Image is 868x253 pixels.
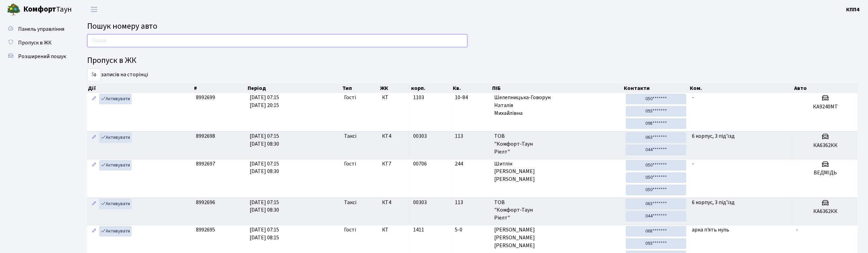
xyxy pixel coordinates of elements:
span: Гості [344,226,356,234]
span: Панель управління [18,25,64,33]
span: 00303 [413,132,427,140]
span: [PERSON_NAME] [PERSON_NAME] [PERSON_NAME] [494,226,620,250]
span: [DATE] 07:15 [DATE] 20:15 [250,94,279,109]
span: 1103 [413,94,424,101]
th: Ком. [689,83,794,93]
span: Шитлін [PERSON_NAME] [PERSON_NAME] [494,160,620,184]
span: 6 корпус, 3 під'їзд [692,132,735,140]
th: Період [247,83,342,93]
span: Гості [344,94,356,102]
span: Шелепницька-Говорун Наталія Михайлівна [494,94,620,117]
th: Тип [342,83,379,93]
span: 8992698 [196,132,215,140]
a: Активувати [99,226,132,237]
th: Кв. [452,83,491,93]
span: КТ7 [382,160,408,168]
span: 8992696 [196,199,215,206]
span: Пошук номеру авто [87,20,157,32]
span: - [692,94,694,101]
button: Переключити навігацію [86,4,103,15]
a: Активувати [99,94,132,104]
span: КТ [382,226,408,234]
span: КТ4 [382,132,408,140]
span: КТ4 [382,199,408,207]
th: # [193,83,247,93]
span: 113 [455,132,489,140]
span: Гості [344,160,356,168]
select: записів на сторінці [87,68,101,81]
a: Редагувати [90,132,98,143]
span: [DATE] 07:15 [DATE] 08:30 [250,199,279,214]
span: Таун [23,4,72,15]
h5: КА6362КК [796,208,855,215]
input: Пошук [87,34,468,47]
h4: Пропуск в ЖК [87,56,858,66]
span: - [692,160,694,168]
span: арка п'ять нуль [692,226,729,234]
span: 8992697 [196,160,215,168]
a: Активувати [99,199,132,209]
span: 6 корпус, 3 під'їзд [692,199,735,206]
h5: ВЕДМІДЬ [796,170,855,176]
h5: КА9240МТ [796,104,855,110]
img: logo.png [7,3,21,16]
b: КПП4 [846,6,860,13]
th: Контакти [623,83,689,93]
span: 5-0 [455,226,489,234]
a: Редагувати [90,199,98,209]
span: [DATE] 07:15 [DATE] 08:30 [250,132,279,148]
span: - [796,226,798,234]
span: КТ [382,94,408,102]
span: 10-84 [455,94,489,102]
a: КПП4 [846,5,860,14]
a: Панель управління [3,22,72,36]
a: Редагувати [90,226,98,237]
th: Авто [793,83,858,93]
a: Редагувати [90,94,98,104]
h5: КА6362КК [796,142,855,149]
span: 8992699 [196,94,215,101]
th: Дії [87,83,193,93]
span: 8992695 [196,226,215,234]
th: ПІБ [492,83,623,93]
b: Комфорт [23,4,56,15]
span: 00706 [413,160,427,168]
a: Активувати [99,132,132,143]
label: записів на сторінці [87,68,148,81]
a: Розширений пошук [3,50,72,63]
span: 113 [455,199,489,207]
a: Активувати [99,160,132,171]
span: ТОВ "Комфорт-Таун Ріелт" [494,199,620,222]
th: корп. [410,83,452,93]
span: [DATE] 07:15 [DATE] 08:30 [250,160,279,175]
span: 00303 [413,199,427,206]
span: ТОВ "Комфорт-Таун Ріелт" [494,132,620,156]
span: 1411 [413,226,424,234]
span: Таксі [344,132,357,140]
span: [DATE] 07:15 [DATE] 08:15 [250,226,279,241]
a: Редагувати [90,160,98,171]
span: Таксі [344,199,357,207]
span: Розширений пошук [18,53,66,60]
a: Пропуск в ЖК [3,36,72,50]
span: 244 [455,160,489,168]
th: ЖК [379,83,410,93]
span: Пропуск в ЖК [18,39,52,46]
